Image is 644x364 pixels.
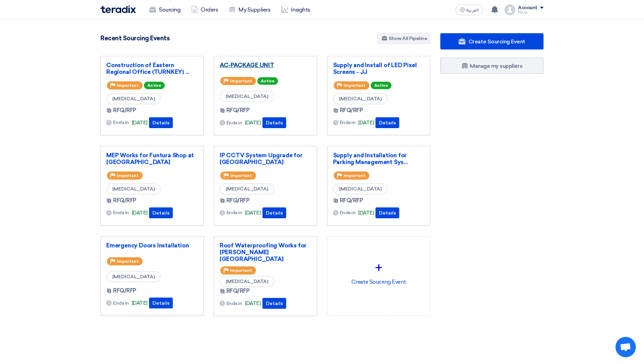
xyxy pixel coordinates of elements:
[106,271,161,282] span: [MEDICAL_DATA]
[226,119,242,126] span: Ends in
[340,119,356,126] span: Ends in
[262,117,286,128] button: Details
[220,62,311,68] a: AC-PACKAGE UNIT
[257,77,278,85] span: Active
[117,173,139,178] span: Important
[333,183,388,195] span: [MEDICAL_DATA]
[333,62,425,75] a: Supply and Install of LED Pixel Screens - JJ
[223,2,276,17] a: My Suppliers
[230,79,252,83] span: Important
[186,2,223,17] a: Orders
[113,300,129,307] span: Ends in
[106,242,198,249] a: Emergency Doors Installation
[113,106,136,115] span: RFQ/RFP
[100,5,136,13] img: Teradix logo
[220,276,274,287] span: [MEDICAL_DATA]
[149,117,173,128] button: Details
[106,152,198,165] a: MEP Works for Funtura Shop at [GEOGRAPHIC_DATA]
[132,209,148,217] span: [DATE]
[149,207,173,218] button: Details
[440,58,544,74] a: Manage my suppliers
[333,152,425,165] a: Supply and Installation for Parking Management Sys...
[226,197,250,205] span: RFQ/RFP
[344,173,365,178] span: Important
[226,300,242,307] span: Ends in
[333,258,425,278] div: +
[230,173,252,178] span: Important
[113,287,136,295] span: RFQ/RFP
[100,35,169,42] h4: Recent Sourcing Events
[245,209,261,217] span: [DATE]
[117,83,139,88] span: Important
[333,93,388,104] span: [MEDICAL_DATA]
[375,207,399,218] button: Details
[358,119,374,127] span: [DATE]
[245,119,261,127] span: [DATE]
[518,5,537,11] div: Account
[144,82,165,89] span: Active
[504,4,515,15] img: profile_test.png
[113,197,136,205] span: RFQ/RFP
[344,83,365,88] span: Important
[333,242,425,302] div: Create Soucring Event
[340,197,363,205] span: RFQ/RFP
[220,242,311,262] a: Roof Waterproofing Works for [PERSON_NAME][GEOGRAPHIC_DATA]
[615,337,636,357] a: Open chat
[220,91,274,102] span: [MEDICAL_DATA]
[466,8,479,13] span: العربية
[106,183,161,195] span: [MEDICAL_DATA]
[262,207,286,218] button: Details
[340,209,356,216] span: Ends in
[132,299,148,307] span: [DATE]
[456,4,483,15] button: العربية
[375,117,399,128] button: Details
[132,119,148,127] span: [DATE]
[226,106,250,115] span: RFQ/RFP
[220,183,274,195] span: [MEDICAL_DATA]
[230,268,252,273] span: Important
[371,82,391,89] span: Active
[149,298,173,308] button: Details
[518,11,544,14] div: Hissa
[144,2,186,17] a: Sourcing
[117,259,139,264] span: Important
[378,33,430,44] a: Show All Pipeline
[106,93,161,104] span: [MEDICAL_DATA]
[113,209,129,216] span: Ends in
[358,209,374,217] span: [DATE]
[262,298,286,309] button: Details
[468,38,525,45] span: Create Sourcing Event
[245,300,261,307] span: [DATE]
[340,106,363,115] span: RFQ/RFP
[226,287,250,295] span: RFQ/RFP
[220,152,311,165] a: IP CCTV System Upgrade for [GEOGRAPHIC_DATA]
[113,119,129,126] span: Ends in
[226,209,242,216] span: Ends in
[106,62,198,75] a: Construction of Eastern Regional Office (TURNKEY) ...
[276,2,316,17] a: Insights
